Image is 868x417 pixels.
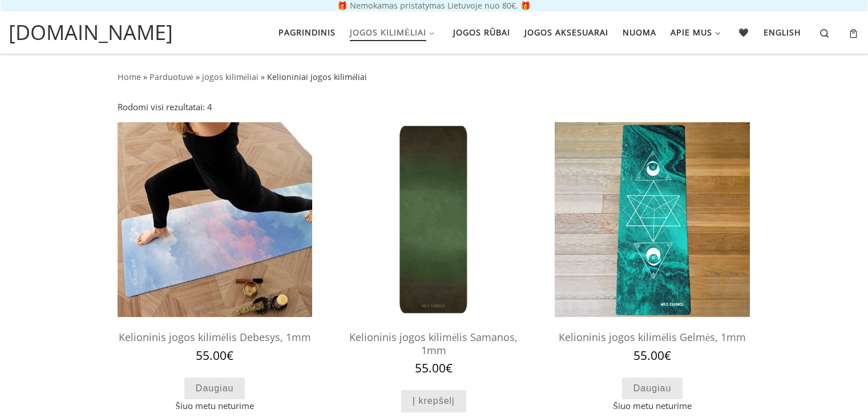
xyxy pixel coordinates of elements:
[524,21,608,42] span: Jogos aksesuarai
[196,347,233,363] bdi: 55.00
[196,71,200,82] span: »
[267,71,367,82] span: Kelioniniai jogos kilimėliai
[664,347,671,363] span: €
[738,21,749,42] span: 🖤
[118,101,212,114] p: Rodomi visi rezultatai: 4
[9,17,173,48] a: [DOMAIN_NAME]
[633,347,671,363] bdi: 55.00
[202,71,259,82] a: jogos kilimėliai
[118,71,141,82] a: Home
[118,399,312,412] span: Šiuo metu neturime
[520,21,612,45] a: Jogos aksesuarai
[446,360,453,376] span: €
[118,122,312,362] a: kelioninis kilimeliskelioninis kilimelisKelioninis jogos kilimėlis Debesys, 1mm 55.00€
[143,71,147,82] span: »
[555,122,749,362] a: Mankštos KilimėlisMankštos KilimėlisKelioninis jogos kilimėlis Gelmės, 1mm 55.00€
[274,21,339,45] a: Pagrindinis
[118,326,312,349] h2: Kelioninis jogos kilimėlis Debesys, 1mm
[415,360,453,376] bdi: 55.00
[622,378,683,400] a: Daugiau informacijos apie “Kelioninis jogos kilimėlis Gelmės, 1mm”
[350,21,427,42] span: Jogos kilimėliai
[623,21,656,42] span: Nuoma
[150,71,193,82] a: Parduotuvė
[11,2,857,10] p: 🎁 Nemokamas pristatymas Lietuvoje nuo 80€. 🎁
[764,21,801,42] span: English
[336,326,531,362] h2: Kelioninis jogos kilimėlis Samanos, 1mm
[555,326,749,349] h2: Kelioninis jogos kilimėlis Gelmės, 1mm
[278,21,336,42] span: Pagrindinis
[671,21,712,42] span: Apie mus
[555,399,749,412] span: Šiuo metu neturime
[453,21,510,42] span: Jogos rūbai
[449,21,514,45] a: Jogos rūbai
[336,122,531,375] a: jogos kilimelisjogos kilimelisKelioninis jogos kilimėlis Samanos, 1mm 55.00€
[619,21,660,45] a: Nuoma
[346,21,442,45] a: Jogos kilimėliai
[401,390,466,412] a: Add to cart: “Kelioninis jogos kilimėlis Samanos, 1mm”
[227,347,233,363] span: €
[760,21,805,45] a: English
[261,71,265,82] span: »
[735,21,753,45] a: 🖤
[184,378,245,400] a: Daugiau informacijos apie “Kelioninis jogos kilimėlis Debesys, 1mm”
